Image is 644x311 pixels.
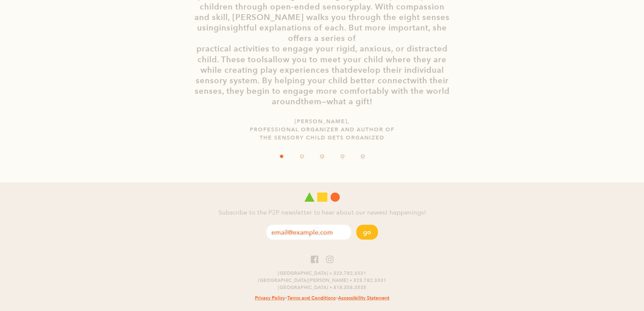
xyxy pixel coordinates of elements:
[200,54,447,76] span: allow you to meet your child where they are while creating play experiences that
[194,1,450,34] span: play. With compassion and skill, [PERSON_NAME] walks you through the eight senses using
[287,295,336,301] a: Terms and Conditions
[192,44,452,107] p: practical activities to engage your rigid, anxious, or distracted child. These tools
[255,295,285,301] a: Privacy Policy
[338,295,389,301] a: Accessibility Statement
[195,75,450,107] span: with their senses, they begin to engage more comfortably with the world around
[124,117,520,126] p: [PERSON_NAME],
[123,208,522,218] h4: Subscribe to the P2P newsletter to hear about our newest happenings!
[124,134,520,142] p: The Sensory Child Gets Organized
[301,96,373,107] span: them—what a gift!
[266,225,351,240] input: email@example.com
[196,65,444,86] span: develop their individual sensory system. By helping your child better connect
[124,126,520,134] p: professional organizer and author of
[219,22,447,44] span: insightful explanations of each. But more important, she offers a series of
[356,225,378,240] button: Go
[305,193,340,202] img: Play 2 Progress logo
